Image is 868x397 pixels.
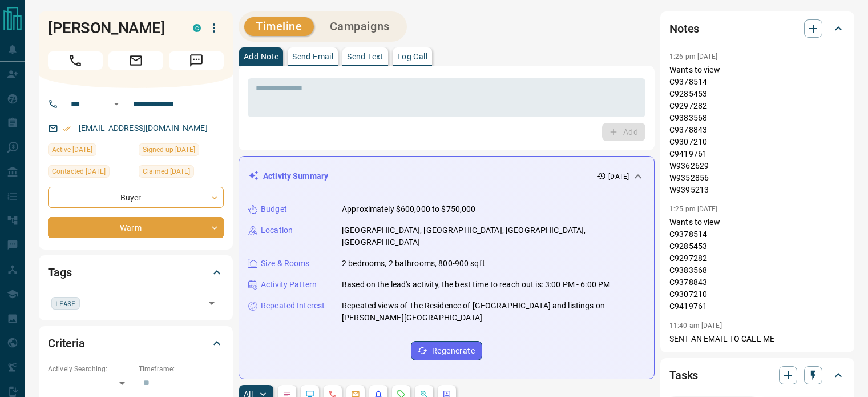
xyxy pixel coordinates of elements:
[342,224,645,248] p: [GEOGRAPHIC_DATA], [GEOGRAPHIC_DATA], [GEOGRAPHIC_DATA], [GEOGRAPHIC_DATA]
[139,165,224,181] div: Tue Aug 13 2024
[397,53,427,61] p: Log Call
[79,123,208,133] a: [EMAIL_ADDRESS][DOMAIN_NAME]
[669,322,722,330] p: 11:40 am [DATE]
[52,166,106,177] span: Contacted [DATE]
[48,143,133,159] div: Sat Sep 13 2025
[261,203,287,215] p: Budget
[248,166,645,187] div: Activity Summary[DATE]
[110,97,123,111] button: Open
[292,53,333,61] p: Send Email
[48,330,224,357] div: Criteria
[669,216,845,312] p: Wants to view C9378514 C9285453 C9297282 C9383568 C9378843 C9307210 C9419761
[48,217,224,238] div: Warm
[669,53,718,61] p: 1:26 pm [DATE]
[48,165,133,181] div: Fri Sep 05 2025
[48,263,71,282] h2: Tags
[48,364,133,374] p: Actively Searching:
[669,366,698,384] h2: Tasks
[48,334,85,352] h2: Criteria
[669,362,845,389] div: Tasks
[143,144,195,155] span: Signed up [DATE]
[48,187,224,208] div: Buyer
[204,295,220,311] button: Open
[143,166,190,177] span: Claimed [DATE]
[669,64,845,196] p: Wants to view C9378514 C9285453 C9297282 C9383568 C9378843 C9307210 C9419761 W9362629 W9352856 W9...
[263,170,328,182] p: Activity Summary
[411,341,482,360] button: Regenerate
[139,364,224,374] p: Timeframe:
[48,51,103,70] span: Call
[608,171,629,182] p: [DATE]
[52,144,92,155] span: Active [DATE]
[48,19,176,37] h1: [PERSON_NAME]
[669,15,845,42] div: Notes
[244,53,278,61] p: Add Note
[669,205,718,213] p: 1:25 pm [DATE]
[669,19,699,38] h2: Notes
[169,51,224,70] span: Message
[63,125,71,133] svg: Email Verified
[347,53,383,61] p: Send Text
[342,258,485,270] p: 2 bedrooms, 2 bathrooms, 800-900 sqft
[261,258,310,270] p: Size & Rooms
[108,51,163,70] span: Email
[261,300,325,312] p: Repeated Interest
[48,259,224,286] div: Tags
[244,17,314,36] button: Timeline
[342,279,610,291] p: Based on the lead's activity, the best time to reach out is: 3:00 PM - 6:00 PM
[342,300,645,324] p: Repeated views of The Residence of [GEOGRAPHIC_DATA] and listings on [PERSON_NAME][GEOGRAPHIC_DATA]
[55,298,76,309] span: LEASE
[342,203,475,215] p: Approximately $600,000 to $750,000
[669,333,845,345] p: SENT AN EMAIL TO CALL ME
[193,24,201,32] div: condos.ca
[318,17,401,36] button: Campaigns
[261,279,317,291] p: Activity Pattern
[261,224,293,236] p: Location
[139,143,224,159] div: Sat Mar 25 2023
